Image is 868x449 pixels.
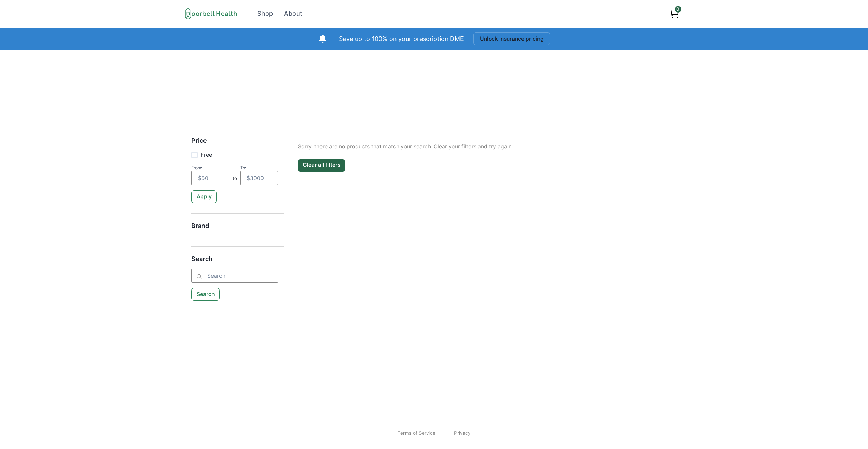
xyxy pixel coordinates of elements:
[473,32,550,45] button: Unlock insurance pricing
[191,190,217,203] button: Apply
[284,9,302,18] div: About
[279,6,307,22] a: About
[253,6,278,22] a: Shop
[191,171,229,185] input: $50
[675,6,681,12] span: 0
[191,288,220,301] button: Search
[191,222,278,236] h5: Brand
[240,171,278,185] input: $3000
[339,34,464,44] p: Save up to 100% on your prescription DME
[233,175,237,185] p: to
[191,255,278,269] h5: Search
[191,165,229,170] div: From:
[298,142,662,151] p: Sorry, there are no products that match your search. Clear your filters and try again.
[201,151,212,159] p: Free
[191,269,278,283] input: Search
[240,165,278,170] div: To:
[298,159,345,172] button: Clear all filters
[666,6,683,22] a: View cart
[257,9,273,18] div: Shop
[454,430,470,436] a: Privacy
[191,137,278,151] h5: Price
[398,430,435,436] a: Terms of Service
